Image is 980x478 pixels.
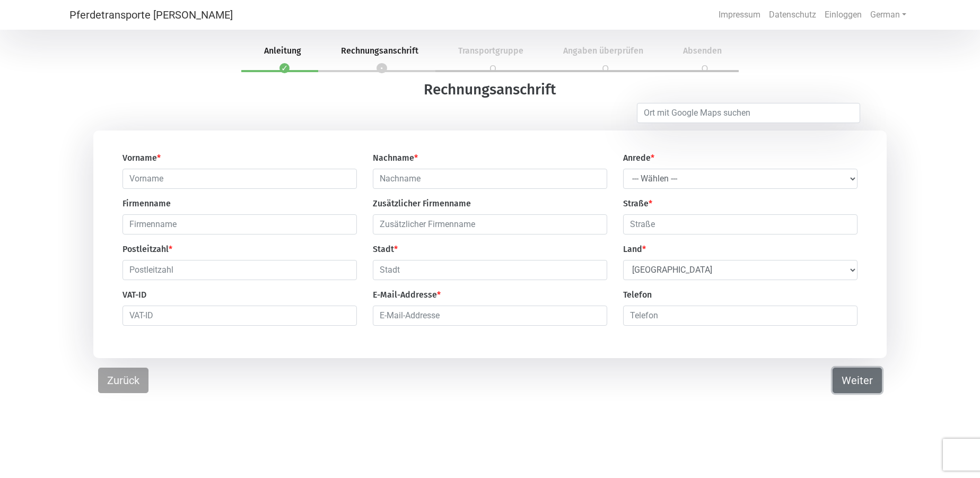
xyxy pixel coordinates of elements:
input: Ort mit Google Maps suchen [637,103,860,123]
input: Straße [623,214,857,234]
label: Nachname [373,152,418,164]
label: Telefon [623,289,652,301]
input: Vorname [122,169,357,189]
button: Zurück [98,368,148,393]
label: Stadt [373,243,398,256]
a: German [866,4,911,25]
input: Postleitzahl [122,260,357,280]
label: Firmenname [122,197,171,210]
label: E-Mail-Addresse [373,289,441,301]
button: Weiter [833,368,882,393]
input: Telefon [623,306,857,326]
label: Straße [623,197,652,210]
input: Zusätzlicher Firmenname [373,214,607,234]
label: Zusätzlicher Firmenname [373,197,471,210]
label: Postleitzahl [122,243,172,256]
a: Datenschutz [765,4,820,25]
input: VAT-ID [122,306,357,326]
a: Einloggen [820,4,866,25]
a: Pferdetransporte [PERSON_NAME] [69,4,233,25]
span: Rechnungsanschrift [328,46,431,56]
span: Angaben überprüfen [550,46,656,56]
input: Nachname [373,169,607,189]
span: Absenden [670,46,734,56]
span: Transportgruppe [445,46,536,56]
input: Firmenname [122,214,357,234]
input: Stadt [373,260,607,280]
a: Impressum [714,4,765,25]
label: Vorname [122,152,161,164]
label: VAT-ID [122,289,146,301]
label: Land [623,243,646,256]
label: Anrede [623,152,654,164]
span: Anleitung [251,46,314,56]
input: E-Mail-Addresse [373,306,607,326]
